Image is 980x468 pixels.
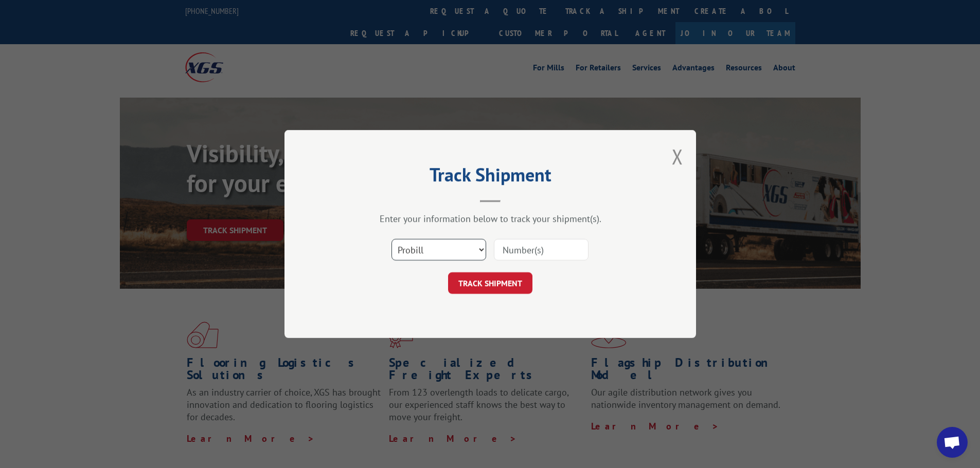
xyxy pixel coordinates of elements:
input: Number(s) [494,239,589,260]
button: TRACK SHIPMENT [448,272,532,294]
h2: Track Shipment [336,167,645,187]
div: Enter your information below to track your shipment(s). [336,213,645,224]
button: Close modal [672,143,683,170]
div: Open chat [937,427,968,458]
